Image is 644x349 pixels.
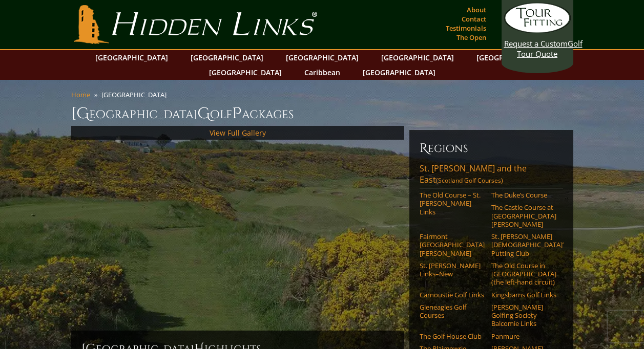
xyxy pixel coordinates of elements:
a: Gleneagles Golf Courses [420,303,485,320]
span: Request a Custom [504,38,568,49]
a: About [464,3,489,17]
a: View Full Gallery [210,128,266,138]
a: The Castle Course at [GEOGRAPHIC_DATA][PERSON_NAME] [491,203,556,228]
a: [GEOGRAPHIC_DATA] [376,50,459,65]
a: [GEOGRAPHIC_DATA] [358,65,441,80]
a: Request a CustomGolf Tour Quote [504,3,571,59]
a: [GEOGRAPHIC_DATA] [185,50,268,65]
a: Kingsbarns Golf Links [491,291,556,299]
a: Contact [459,12,489,26]
h6: Regions [420,140,563,157]
a: Fairmont [GEOGRAPHIC_DATA][PERSON_NAME] [420,232,485,257]
a: Panmure [491,332,556,340]
a: The Open [454,30,489,45]
a: The Duke’s Course [491,191,556,199]
a: The Old Course – St. [PERSON_NAME] Links [420,191,485,216]
a: [GEOGRAPHIC_DATA] [281,50,364,65]
h1: [GEOGRAPHIC_DATA] olf ackages [71,103,573,124]
a: St. [PERSON_NAME] and the East(Scotland Golf Courses) [420,163,563,188]
a: St. [PERSON_NAME] [DEMOGRAPHIC_DATA]’ Putting Club [491,232,556,257]
a: The Old Course in [GEOGRAPHIC_DATA] (the left-hand circuit) [491,261,556,287]
a: St. [PERSON_NAME] Links–New [420,261,485,278]
a: Carnoustie Golf Links [420,291,485,299]
a: [GEOGRAPHIC_DATA] [471,50,554,65]
span: G [197,103,210,124]
span: (Scotland Golf Courses) [436,176,503,185]
a: Caribbean [299,65,345,80]
a: Testimonials [443,21,489,35]
li: [GEOGRAPHIC_DATA] [101,90,171,99]
a: [GEOGRAPHIC_DATA] [90,50,173,65]
a: Home [71,90,90,99]
a: [GEOGRAPHIC_DATA] [204,65,287,80]
span: P [232,103,242,124]
a: The Golf House Club [420,332,485,340]
a: [PERSON_NAME] Golfing Society Balcomie Links [491,303,556,328]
